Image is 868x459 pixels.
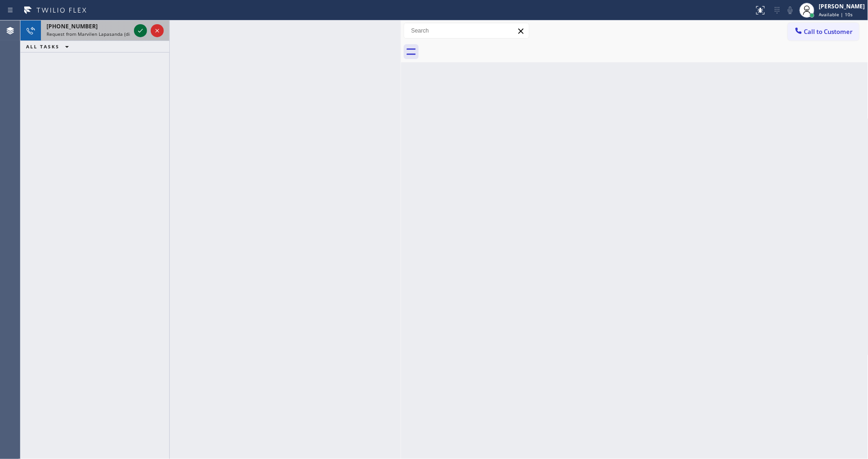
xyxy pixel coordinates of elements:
[819,2,865,10] div: [PERSON_NAME]
[804,27,853,36] span: Call to Customer
[26,43,60,50] span: ALL TASKS
[20,41,78,52] button: ALL TASKS
[819,11,853,18] span: Available | 10s
[134,24,147,37] button: Accept
[788,23,859,40] button: Call to Customer
[784,4,797,17] button: Mute
[404,23,529,38] input: Search
[47,31,140,37] span: Request from Marvilen Lapasanda (direct)
[47,22,98,30] span: [PHONE_NUMBER]
[151,24,164,37] button: Reject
